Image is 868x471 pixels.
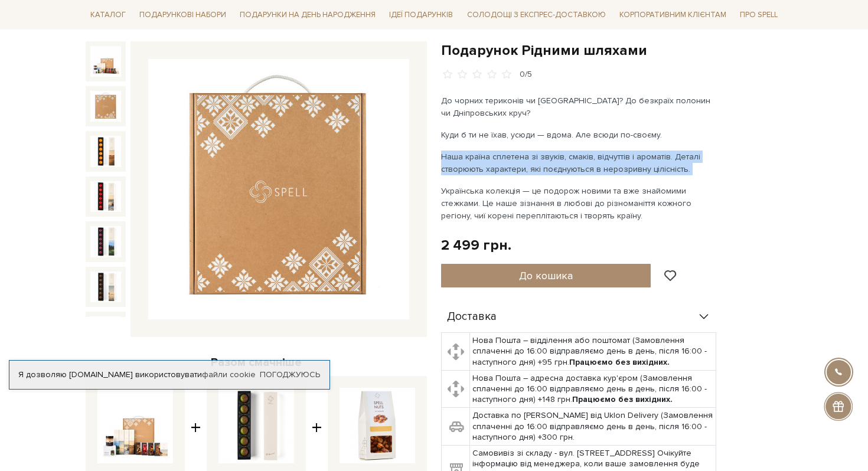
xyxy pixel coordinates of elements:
a: Ідеї подарунків [384,6,458,24]
img: Подарунок Рідними шляхами [90,181,121,212]
a: Корпоративним клієнтам [615,6,731,24]
div: Я дозволяю [DOMAIN_NAME] використовувати [9,369,329,380]
a: файли cookie [202,369,256,380]
td: Доставка по [PERSON_NAME] від Uklon Delivery (Замовлення сплаченні до 16:00 відправляємо день в д... [470,408,716,446]
img: Подарунок Рідними шляхами [90,316,121,347]
img: Набір цукерок KYIV CAKE (Київський торт) [218,388,294,463]
a: Погоджуюсь [260,369,320,380]
div: 0/5 [520,69,532,80]
img: Подарунок Рідними шляхами [97,388,173,463]
img: Подарунок Рідними шляхами [90,226,121,257]
p: До чорних териконів чи [GEOGRAPHIC_DATA]? До безкраїх полонин чи Дніпровських круч? [441,94,718,119]
b: Працюємо без вихідних. [572,394,673,404]
div: Разом смачніше [86,355,427,370]
a: Солодощі з експрес-доставкою [462,5,611,25]
b: Працюємо без вихідних. [569,357,670,367]
a: Подарунки на День народження [235,6,380,24]
img: Горіхи карамелізовані з сіллю [340,388,415,463]
img: Подарунок Рідними шляхами [90,91,121,122]
a: Каталог [86,6,130,24]
a: Про Spell [735,6,782,24]
td: Нова Пошта – відділення або поштомат (Замовлення сплаченні до 16:00 відправляємо день в день, піс... [470,333,716,371]
img: Подарунок Рідними шляхами [90,46,121,77]
p: Українська колекція — це подорож новими та вже знайомими стежками. Це наше зізнання в любові до р... [441,185,718,222]
div: 2 499 грн. [441,236,511,254]
img: Подарунок Рідними шляхами [90,272,121,302]
p: Наша країна сплетена зі звуків, смаків, відчуттів і ароматів. Деталі створюють характери, які поє... [441,151,718,175]
span: Доставка [447,312,497,322]
img: Подарунок Рідними шляхами [148,59,409,320]
td: Нова Пошта – адресна доставка кур'єром (Замовлення сплаченні до 16:00 відправляємо день в день, п... [470,370,716,408]
p: Куди б ти не їхав, усюди — вдома. Але всюди по-своєму. [441,129,718,141]
span: До кошика [519,269,573,282]
a: Подарункові набори [135,6,231,24]
button: До кошика [441,264,651,287]
h1: Подарунок Рідними шляхами [441,41,782,60]
img: Подарунок Рідними шляхами [90,136,121,166]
